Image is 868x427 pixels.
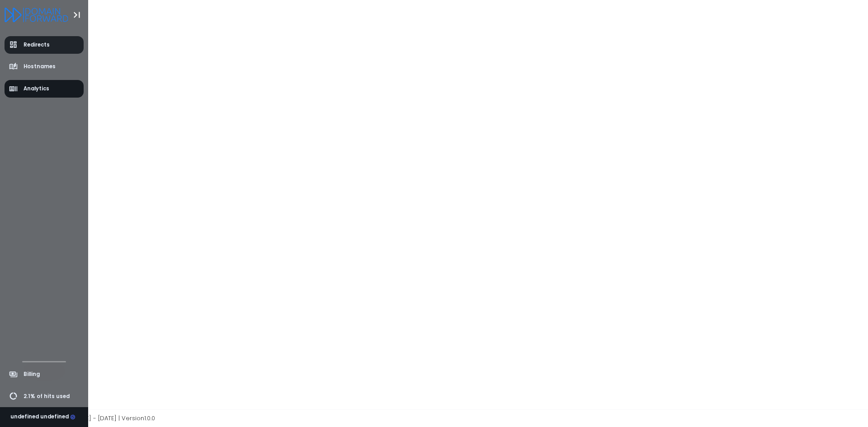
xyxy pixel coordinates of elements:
button: Toggle Aside [68,6,85,23]
a: 2.1% of hits used [5,388,84,405]
span: Hostnames [24,63,56,70]
span: Copyright © [DATE] - [DATE] | Version 1.0.0 [35,414,155,422]
span: 2.1% of hits used [24,393,70,400]
a: Logo [5,8,68,20]
a: Redirects [5,36,84,54]
span: Billing [24,371,40,378]
a: Billing [5,366,84,383]
span: Analytics [24,85,49,93]
a: Analytics [5,80,84,98]
a: Hostnames [5,58,84,75]
span: Redirects [24,41,50,49]
div: undefined undefined [10,413,75,421]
